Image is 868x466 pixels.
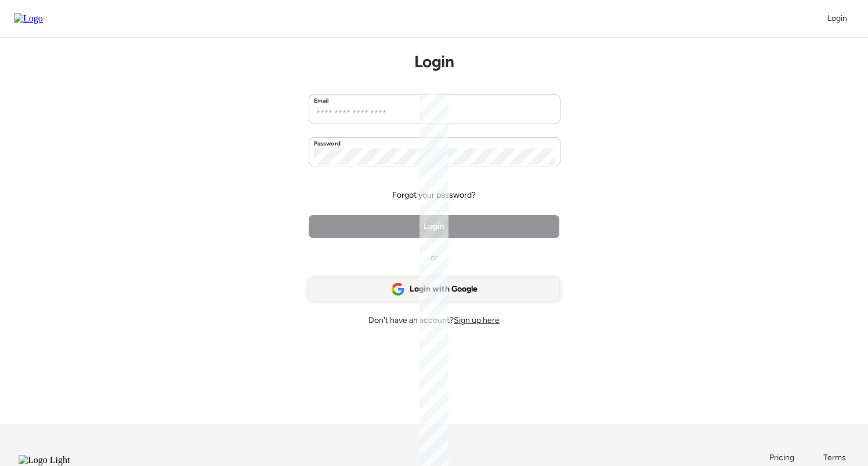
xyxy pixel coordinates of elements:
a: Pricing [769,452,795,464]
span: Terms [823,453,846,463]
span: Sign up here [454,315,500,325]
span: Login with Google [410,283,478,295]
span: Forgot your password? [392,190,476,201]
img: Logo [14,13,43,24]
label: Email [314,96,329,105]
a: Terms [823,452,849,464]
span: Don't have an account? [368,315,500,326]
span: Login [827,13,847,23]
span: Pricing [769,453,794,463]
h1: Login [414,52,454,71]
label: Password [314,139,341,148]
img: Logo Light [19,455,101,465]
